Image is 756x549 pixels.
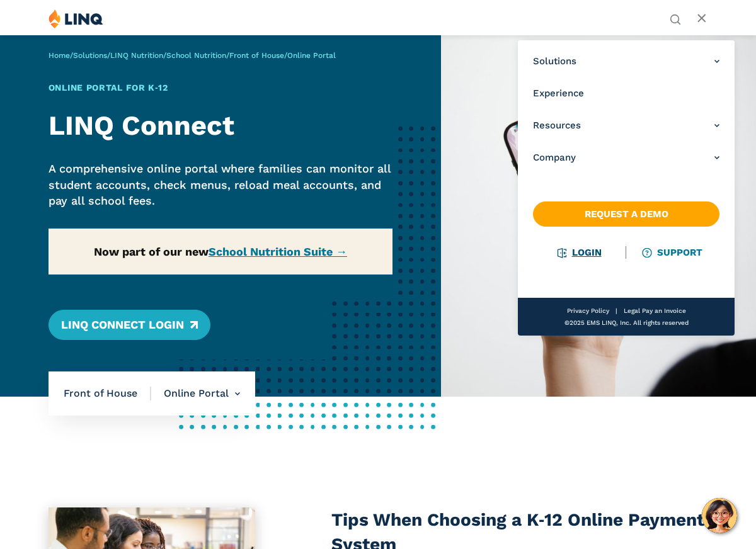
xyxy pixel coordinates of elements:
a: Company [533,151,719,164]
a: Resources [533,119,719,132]
a: School Nutrition [166,51,226,60]
a: Pay an Invoice [642,307,686,314]
button: Hello, have a question? Let’s chat. [702,498,737,533]
img: LINQ | K‑12 Software [49,9,103,28]
span: / / / / / [49,51,336,60]
a: Solutions [533,55,719,68]
a: Legal [624,307,640,314]
a: Support [643,247,702,258]
a: Home [49,51,70,60]
button: Open Main Menu [697,12,707,26]
span: Solutions [533,55,576,68]
span: Front of House [64,387,151,400]
button: Open Search Bar [670,13,681,24]
a: Front of House [229,51,284,60]
span: Experience [533,87,584,100]
a: Request a Demo [533,201,719,227]
li: Online Portal [151,371,240,416]
p: A comprehensive online portal where families can monitor all student accounts, check menus, reloa... [49,161,392,209]
a: Solutions [73,51,107,60]
a: Experience [533,87,719,100]
span: Online Portal [287,51,336,60]
nav: Utility Navigation [670,9,681,24]
strong: LINQ Connect [49,110,234,142]
span: Company [533,151,576,164]
a: Privacy Policy [567,307,609,314]
span: Resources [533,119,581,132]
strong: Now part of our new [94,245,347,258]
nav: Primary Navigation [518,40,735,336]
span: ©2025 EMS LINQ, Inc. All rights reserved [564,319,689,326]
h1: Online Portal for K‑12 [49,81,392,94]
a: LINQ Nutrition [110,51,163,60]
a: Login [558,247,602,258]
a: LINQ Connect Login [49,310,210,340]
